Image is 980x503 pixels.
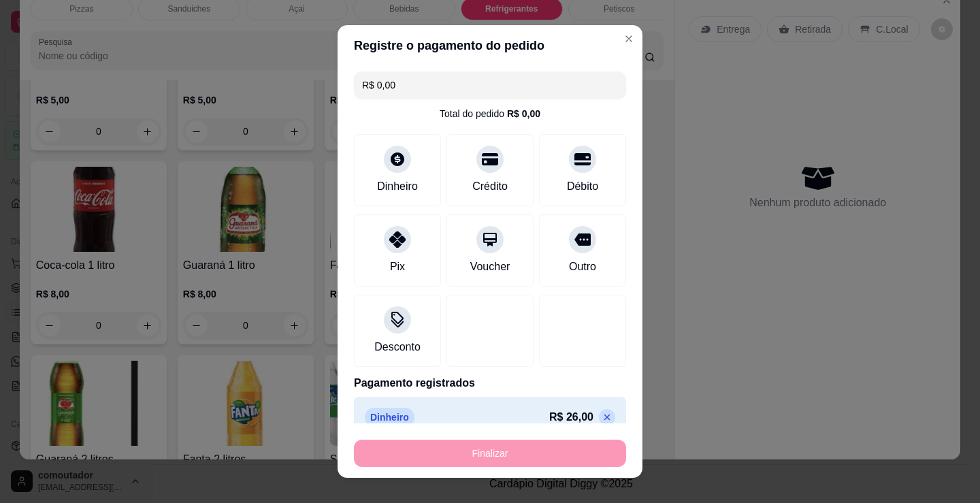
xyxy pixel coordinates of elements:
p: R$ 26,00 [549,409,593,425]
div: Total do pedido [440,107,540,120]
p: Dinheiro [365,408,414,427]
div: Voucher [470,259,510,275]
div: Dinheiro [377,178,418,195]
input: Ex.: hambúrguer de cordeiro [362,71,618,99]
div: Desconto [374,339,421,355]
div: Outro [569,259,596,275]
div: Pix [390,259,405,275]
div: Crédito [472,178,508,195]
div: Débito [567,178,598,195]
header: Registre o pagamento do pedido [338,25,642,66]
div: R$ 0,00 [507,107,540,120]
p: Pagamento registrados [354,375,626,391]
button: Close [618,28,640,50]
